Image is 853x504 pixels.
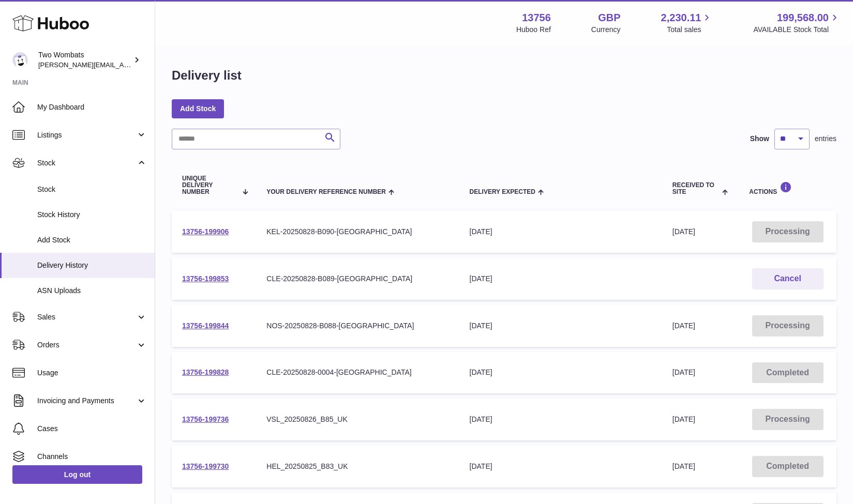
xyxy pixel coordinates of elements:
a: 2,230.11 Total sales [661,11,713,35]
span: Stock [37,185,147,194]
span: Invoicing and Payments [37,396,136,406]
div: [DATE] [470,462,652,471]
span: 2,230.11 [661,11,701,25]
a: 13756-199736 [182,415,229,423]
span: [DATE] [672,462,695,470]
span: My Dashboard [37,102,147,112]
span: 199,568.00 [777,11,829,25]
span: Stock History [37,210,147,220]
button: Cancel [752,268,824,289]
span: [DATE] [672,415,695,423]
span: Cases [37,424,147,434]
div: [DATE] [470,368,652,377]
h1: Delivery list [172,67,242,84]
div: [DATE] [470,321,652,331]
span: Delivery Expected [470,189,535,195]
a: 13756-199844 [182,322,229,330]
span: Received to Site [672,182,720,195]
span: [PERSON_NAME][EMAIL_ADDRESS][PERSON_NAME][DOMAIN_NAME] [38,60,263,69]
img: philip.carroll@twowombats.com [12,52,28,68]
span: AVAILABLE Stock Total [753,25,841,35]
div: HEL_20250825_B83_UK [266,462,448,471]
span: Unique Delivery Number [182,175,237,196]
div: Two Wombats [38,50,131,70]
span: Your Delivery Reference Number [266,189,386,195]
span: Channels [37,452,147,462]
span: [DATE] [672,368,695,376]
span: Listings [37,130,136,140]
span: Orders [37,340,136,350]
span: [DATE] [672,227,695,236]
span: Delivery History [37,261,147,270]
div: [DATE] [470,415,652,424]
div: Actions [749,181,826,195]
span: Sales [37,312,136,322]
a: 199,568.00 AVAILABLE Stock Total [753,11,841,35]
div: [DATE] [470,227,652,237]
a: Add Stock [172,99,224,118]
span: entries [815,134,836,144]
label: Show [750,134,769,144]
div: Currency [591,25,621,35]
a: 13756-199828 [182,368,229,376]
div: NOS-20250828-B088-[GEOGRAPHIC_DATA] [266,321,448,331]
div: Huboo Ref [516,25,551,35]
a: 13756-199853 [182,274,229,283]
span: Stock [37,158,136,168]
span: Add Stock [37,235,147,245]
span: ASN Uploads [37,286,147,296]
div: VSL_20250826_B85_UK [266,415,448,424]
a: 13756-199730 [182,462,229,470]
a: Log out [12,465,142,484]
span: [DATE] [672,322,695,330]
div: CLE-20250828-B089-[GEOGRAPHIC_DATA] [266,274,448,284]
div: [DATE] [470,274,652,284]
div: CLE-20250828-0004-[GEOGRAPHIC_DATA] [266,368,448,377]
strong: GBP [598,11,620,25]
span: Total sales [667,25,713,35]
strong: 13756 [522,11,551,25]
a: 13756-199906 [182,227,229,236]
span: Usage [37,368,147,378]
div: KEL-20250828-B090-[GEOGRAPHIC_DATA] [266,227,448,237]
